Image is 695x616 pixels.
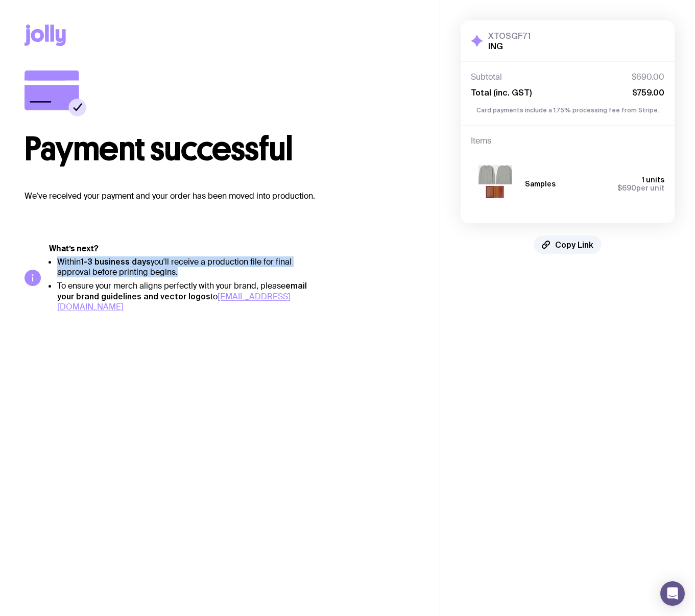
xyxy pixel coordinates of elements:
span: $759.00 [632,87,664,98]
p: Card payments include a 1.75% processing fee from Stripe. [471,106,664,115]
button: Copy Link [534,235,602,254]
h1: Payment successful [25,133,415,165]
li: Within you'll receive a production file for final approval before printing begins. [57,256,319,277]
span: $690 [617,184,636,192]
div: Open Intercom Messenger [660,581,685,606]
a: [EMAIL_ADDRESS][DOMAIN_NAME] [57,291,291,312]
strong: 1-3 business days [81,257,151,266]
span: Total (inc. GST) [471,87,532,98]
span: $690.00 [632,72,664,82]
h3: Samples [525,180,556,188]
span: Copy Link [555,240,593,250]
li: To ensure your merch aligns perfectly with your brand, please to [57,280,319,312]
span: 1 units [642,176,664,184]
p: We’ve received your payment and your order has been moved into production. [25,190,415,202]
h5: What’s next? [49,244,319,254]
h2: ING [488,41,531,51]
h4: Items [471,136,664,146]
span: per unit [617,184,664,192]
strong: email your brand guidelines and vector logos [57,281,307,301]
span: Subtotal [471,72,502,82]
h3: XTOSGF71 [488,31,531,41]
